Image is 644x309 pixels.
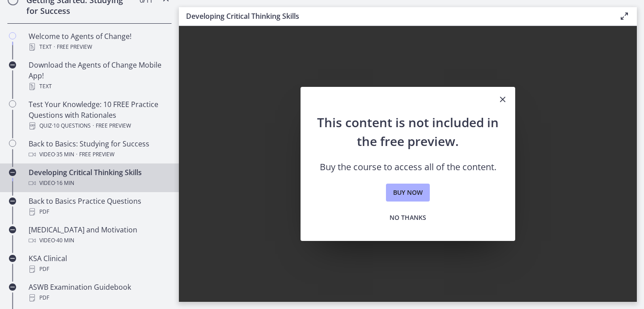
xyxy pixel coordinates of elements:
span: Free preview [79,149,114,160]
span: Buy now [393,187,423,198]
div: KSA Clinical [29,253,168,275]
div: Video [29,149,168,160]
div: PDF [29,292,168,303]
h2: This content is not included in the free preview. [315,113,501,150]
div: Text [29,81,168,92]
button: Close [490,87,515,113]
span: · 35 min [55,149,74,160]
div: Back to Basics: Studying for Success [29,138,168,160]
div: PDF [29,264,168,275]
span: · 10 Questions [52,120,91,131]
span: No thanks [390,212,426,223]
h3: Developing Critical Thinking Skills [186,11,605,21]
div: Test Your Knowledge: 10 FREE Practice Questions with Rationales [29,99,168,131]
span: · 16 min [55,178,74,189]
div: Video [29,178,168,189]
div: Back to Basics Practice Questions [29,196,168,217]
span: · [54,42,55,52]
div: Quiz [29,120,168,131]
span: Free preview [96,120,131,131]
span: · 40 min [55,235,74,246]
span: Free preview [57,42,92,52]
span: · [76,149,77,160]
div: Welcome to Agents of Change! [29,31,168,52]
a: Buy now [386,184,430,202]
div: Video [29,235,168,246]
span: · [93,120,94,131]
div: PDF [29,206,168,217]
div: Text [29,42,168,52]
p: Buy the course to access all of the content. [315,161,501,173]
div: Developing Critical Thinking Skills [29,167,168,189]
div: Download the Agents of Change Mobile App! [29,60,168,92]
div: [MEDICAL_DATA] and Motivation [29,224,168,246]
div: ASWB Examination Guidebook [29,282,168,303]
button: No thanks [382,209,433,227]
